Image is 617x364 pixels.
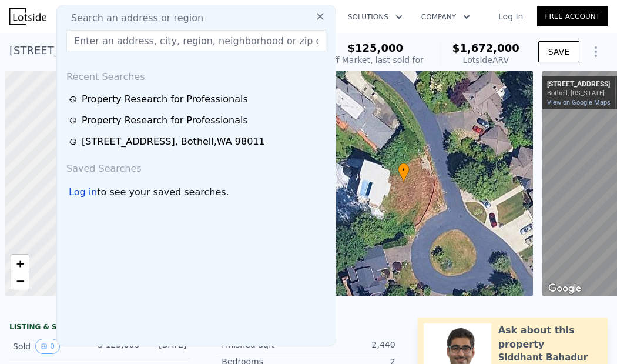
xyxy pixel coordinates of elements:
button: View historical data [35,339,60,354]
div: Recent Searches [62,61,331,89]
span: − [16,273,24,288]
a: Zoom out [11,272,29,290]
span: • [398,165,410,175]
div: Siddhant Bahadur [498,352,588,363]
a: Open this area in Google Maps (opens a new window) [545,281,584,296]
a: Free Account [537,6,608,26]
button: Solutions [338,6,412,28]
img: Google [545,281,584,296]
span: $1,672,000 [452,42,519,54]
div: [DATE] [149,339,186,354]
a: Property Research for Professionals [69,92,327,106]
span: to see your saved searches. [97,185,229,199]
div: 2,440 [308,339,395,350]
div: [STREET_ADDRESS] [547,80,610,89]
div: [STREET_ADDRESS] , Bothell , WA 98011 [82,135,265,149]
div: [STREET_ADDRESS] , Bothell , WA 98011 [9,42,219,59]
a: Zoom in [11,255,29,272]
a: View on Google Maps [547,99,611,106]
span: + [16,256,24,271]
div: Lotside ARV [452,54,519,66]
div: Bothell, [US_STATE] [547,89,610,97]
div: • [398,163,410,183]
a: Property Research for Professionals [69,113,327,128]
div: Ask about this property [498,323,602,352]
img: Lotside [9,8,46,25]
span: Search an address or region [62,11,203,25]
div: Log in [69,185,97,199]
div: Sold [13,339,88,354]
div: LISTING & SALE HISTORY [9,322,190,334]
button: Show Options [584,40,608,64]
div: Off Market, last sold for [327,54,424,66]
div: Saved Searches [62,152,331,181]
span: $125,000 [348,42,404,54]
a: Log In [484,11,537,22]
a: [STREET_ADDRESS], Bothell,WA 98011 [69,135,327,149]
button: Company [412,6,479,28]
input: Enter an address, city, region, neighborhood or zip code [66,30,326,51]
button: SAVE [538,41,579,62]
